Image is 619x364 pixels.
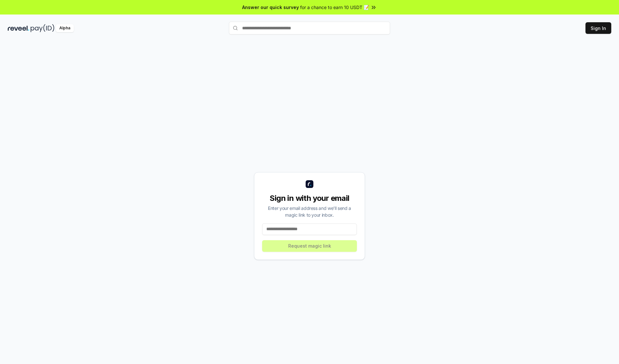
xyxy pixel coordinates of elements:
span: for a chance to earn 10 USDT 📝 [300,4,369,11]
div: Enter your email address and we’ll send a magic link to your inbox. [262,205,357,218]
button: Sign In [585,22,611,34]
img: pay_id [31,24,54,32]
img: logo_small [306,180,313,188]
div: Alpha [56,24,74,32]
div: Sign in with your email [262,193,357,203]
span: Answer our quick survey [242,4,299,11]
img: reveel_dark [8,24,29,32]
